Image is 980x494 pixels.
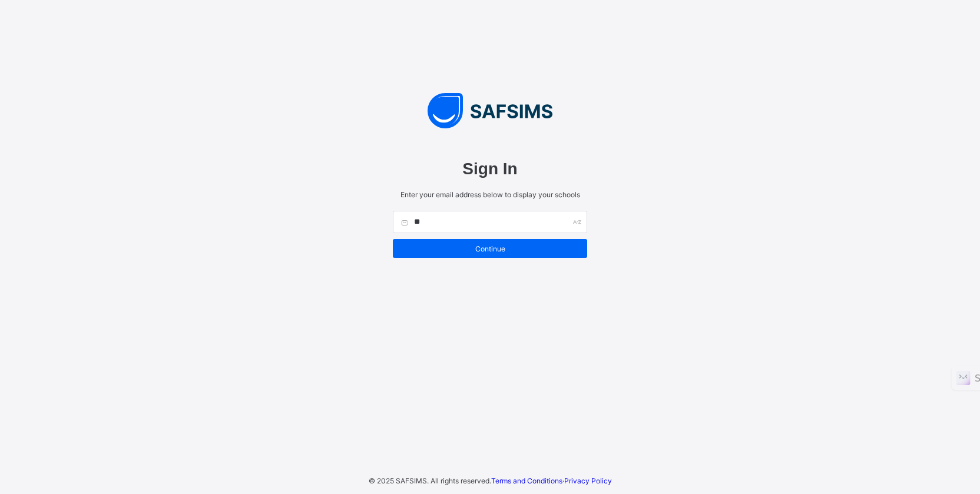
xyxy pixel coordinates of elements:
[393,190,587,199] span: Enter your email address below to display your schools
[402,244,578,253] span: Continue
[369,476,491,485] span: © 2025 SAFSIMS. All rights reserved.
[491,476,612,485] span: ·
[393,160,587,178] span: Sign In
[491,476,562,485] a: Terms and Conditions
[381,93,599,128] img: SAFSIMS Logo
[564,476,612,485] a: Privacy Policy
